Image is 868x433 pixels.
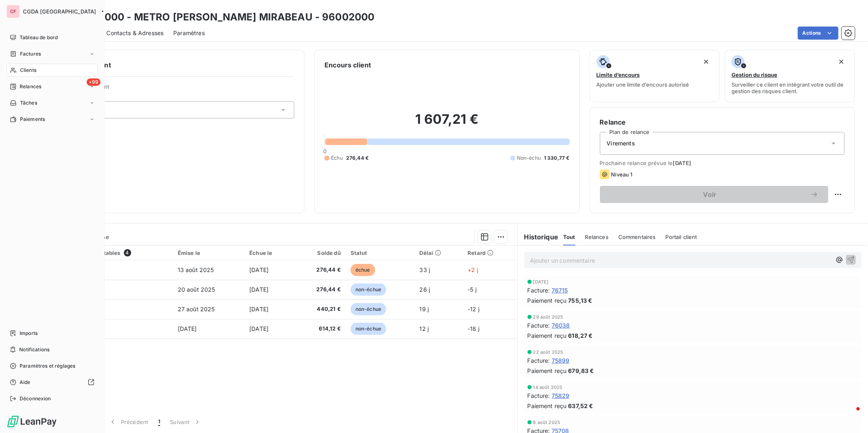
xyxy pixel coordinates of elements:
[568,366,594,375] span: 679,83 €
[533,420,561,425] span: 8 août 2025
[533,350,564,355] span: 22 août 2025
[20,379,31,386] span: Aide
[420,306,429,312] span: 19 j
[20,34,58,41] span: Tableau de bord
[528,366,567,375] span: Paiement reçu
[299,250,341,256] div: Solde dû
[299,266,341,274] span: 276,44 €
[568,402,593,410] span: 637,52 €
[725,50,855,102] button: Gestion du risqueSurveiller ce client en intégrant votre outil de gestion des risques client.
[66,83,294,95] span: Propriétés Client
[600,186,828,203] button: Voir
[533,279,549,284] span: [DATE]
[165,413,206,431] button: Suivant
[249,266,268,273] span: [DATE]
[7,376,98,389] a: Aide
[324,60,371,70] h6: Encours client
[351,323,386,335] span: non-échue
[600,117,845,127] h6: Relance
[468,306,479,312] span: -12 j
[72,10,375,25] h3: 96002000 - METRO [PERSON_NAME] MIRABEAU - 96002000
[517,154,541,162] span: Non-échu
[528,402,567,410] span: Paiement reçu
[590,50,720,102] button: Limite d’encoursAjouter une limite d’encours autorisé
[552,356,570,365] span: 75899
[420,250,458,256] div: Délai
[468,325,479,332] span: -18 j
[351,264,375,276] span: échue
[299,325,341,333] span: 614,12 €
[610,191,810,198] span: Voir
[420,286,430,293] span: 26 j
[87,78,101,86] span: +99
[178,250,240,256] div: Émise le
[153,413,165,431] button: 1
[563,234,575,240] span: Tout
[158,418,160,426] span: 1
[533,385,563,390] span: 14 août 2025
[351,250,410,256] div: Statut
[528,331,567,340] span: Paiement reçu
[732,81,848,94] span: Surveiller ce client en intégrant votre outil de gestion des risques client.
[420,325,429,332] span: 12 j
[7,5,20,18] div: CF
[597,71,640,78] span: Limite d’encours
[20,362,75,370] span: Paramètres et réglages
[597,81,689,88] span: Ajouter une limite d’encours autorisé
[618,234,656,240] span: Commentaires
[249,325,268,332] span: [DATE]
[249,286,268,293] span: [DATE]
[249,250,289,256] div: Échue le
[552,391,570,400] span: 75829
[178,286,215,293] span: 20 août 2025
[49,60,294,70] h6: Informations client
[124,249,131,257] span: 4
[468,266,478,273] span: +2 j
[23,8,96,15] span: CGDA [GEOGRAPHIC_DATA]
[732,71,777,78] span: Gestion du risque
[20,330,38,337] span: Imports
[528,286,550,295] span: Facture :
[611,171,633,178] span: Niveau 1
[351,303,386,315] span: non-échue
[568,296,593,305] span: 755,13 €
[323,148,327,154] span: 0
[20,116,45,123] span: Paiements
[528,321,550,330] span: Facture :
[299,286,341,294] span: 276,44 €
[19,346,49,353] span: Notifications
[552,321,570,330] span: 76038
[249,306,268,312] span: [DATE]
[106,29,163,37] span: Contacts & Adresses
[528,391,550,400] span: Facture :
[533,315,564,319] span: 29 août 2025
[568,331,593,340] span: 618,27 €
[585,234,608,240] span: Relances
[673,160,691,166] span: [DATE]
[104,413,153,431] button: Précédent
[299,305,341,313] span: 440,21 €
[69,249,168,257] div: Pièces comptables
[20,67,36,74] span: Clients
[528,356,550,365] span: Facture :
[178,266,214,273] span: 13 août 2025
[173,29,205,37] span: Paramètres
[468,286,477,293] span: -5 j
[178,306,215,312] span: 27 août 2025
[351,283,386,296] span: non-échue
[518,232,559,242] h6: Historique
[20,83,41,90] span: Relances
[420,266,430,273] span: 33 j
[528,296,567,305] span: Paiement reçu
[552,286,568,295] span: 76715
[178,325,197,332] span: [DATE]
[840,405,860,425] iframe: Intercom live chat
[600,160,845,166] span: Prochaine relance prévue le
[346,154,369,162] span: 276,44 €
[544,154,570,162] span: 1 330,77 €
[798,27,839,40] button: Actions
[20,395,51,402] span: Déconnexion
[7,415,57,428] img: Logo LeanPay
[331,154,343,162] span: Échu
[324,111,569,136] h2: 1 607,21 €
